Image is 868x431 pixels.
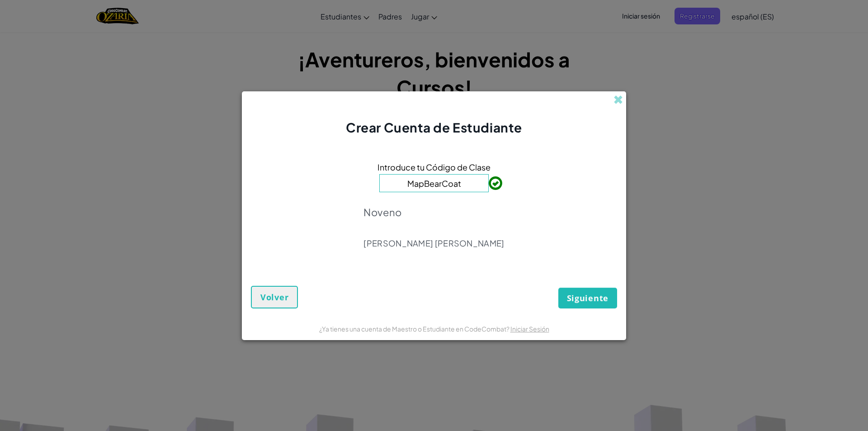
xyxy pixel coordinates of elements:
span: Crear Cuenta de Estudiante [346,119,522,135]
span: Introduce tu Código de Clase [377,161,491,174]
span: ¿Ya tienes una cuenta de Maestro o Estudiante en CodeCombat? [319,325,510,333]
span: Volver [260,292,288,303]
button: Volver [251,286,298,308]
span: Siguiente [567,293,609,303]
p: [PERSON_NAME] [PERSON_NAME] [363,238,504,249]
p: Noveno [363,206,504,218]
a: Iniciar Sesión [510,325,549,333]
button: Siguiente [558,288,617,308]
